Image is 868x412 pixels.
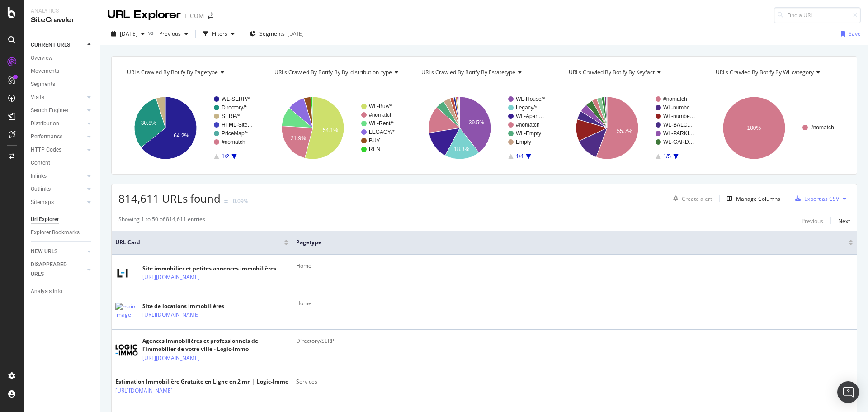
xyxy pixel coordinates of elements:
button: Create alert [670,191,712,206]
div: Analysis Info [31,287,62,296]
svg: A chart. [266,89,409,167]
span: vs [148,29,156,37]
a: Analysis Info [31,287,94,296]
div: Content [31,158,50,168]
span: URL Card [115,238,282,246]
text: 1/4 [516,153,524,160]
a: Outlinks [31,185,85,194]
div: Showing 1 to 50 of 814,611 entries [118,215,205,226]
a: Overview [31,53,94,63]
svg: A chart. [413,89,556,167]
div: SiteCrawler [31,15,93,25]
a: CURRENT URLS [31,40,85,50]
text: WL-GARD… [663,139,694,145]
div: +0.09% [230,197,248,205]
div: Filters [212,30,227,38]
a: HTTP Codes [31,145,85,155]
div: Analytics [31,7,93,15]
button: Previous [802,215,823,226]
text: Legacy/* [516,104,537,111]
div: Previous [802,217,823,225]
text: Directory/* [222,104,247,111]
div: Export as CSV [804,195,839,203]
text: 64.2% [174,133,189,139]
text: 55.7% [617,128,632,134]
div: Home [296,299,853,308]
svg: A chart. [118,89,261,167]
button: Save [837,27,861,41]
text: #nomatch [369,112,393,118]
text: WL-numbe… [663,113,695,119]
div: HTTP Codes [31,145,61,155]
div: Distribution [31,119,59,128]
text: WL-numbe… [663,104,695,111]
a: Segments [31,80,94,89]
text: WL-House/* [516,96,545,102]
div: Create alert [682,195,712,203]
div: Search Engines [31,106,68,115]
div: Directory/SERP [296,337,853,345]
a: Sitemaps [31,198,85,207]
svg: A chart. [707,89,850,167]
a: NEW URLS [31,247,85,256]
a: Search Engines [31,106,85,115]
h4: URLs Crawled By Botify By keyfact [567,65,695,80]
input: Find a URL [774,7,861,23]
a: [URL][DOMAIN_NAME] [142,354,200,363]
a: Url Explorer [31,215,94,224]
span: Previous [156,30,181,38]
h4: URLs Crawled By Botify By estatetype [420,65,547,80]
button: Segments[DATE] [246,27,307,41]
text: #nomatch [663,96,687,102]
text: WL-Empty [516,130,541,137]
text: 18.3% [454,146,469,152]
button: Export as CSV [792,191,839,206]
a: Inlinks [31,171,85,181]
text: PriceMap/* [222,130,248,137]
text: 39.5% [469,119,484,126]
button: [DATE] [108,27,148,41]
div: LICOM [184,11,204,20]
a: DISAPPEARED URLS [31,260,85,279]
text: 30.8% [141,120,156,126]
div: URL Explorer [108,7,181,23]
div: Inlinks [31,171,47,181]
div: Open Intercom Messenger [837,381,859,403]
span: URLs Crawled By Botify By pagetype [127,68,218,76]
a: [URL][DOMAIN_NAME] [115,386,173,395]
text: 1/2 [222,153,229,160]
span: URLs Crawled By Botify By keyfact [569,68,655,76]
div: Estimation Immobilière Gratuite en Ligne en 2 mn | Logic-Immo [115,378,288,386]
div: Services [296,378,853,386]
span: URLs Crawled By Botify By estatetype [421,68,515,76]
text: WL-PARKI… [663,130,694,137]
div: Next [838,217,850,225]
text: SERP/* [222,113,240,119]
div: Site de locations immobilières [142,302,239,310]
a: Explorer Bookmarks [31,228,94,237]
img: main image [115,303,138,319]
text: WL-BALC… [663,122,693,128]
span: URLs Crawled By Botify By by_distribution_type [274,68,392,76]
a: Movements [31,66,94,76]
div: Sitemaps [31,198,54,207]
button: Next [838,215,850,226]
img: main image [115,266,130,280]
span: 814,611 URLs found [118,191,221,206]
div: Url Explorer [31,215,59,224]
div: DISAPPEARED URLS [31,260,76,279]
a: Performance [31,132,85,142]
div: Save [849,30,861,38]
svg: A chart. [560,89,703,167]
a: Visits [31,93,85,102]
a: Content [31,158,94,168]
a: [URL][DOMAIN_NAME] [142,273,200,282]
text: WL-Rent/* [369,120,394,127]
text: LEGACY/* [369,129,395,135]
text: 100% [747,125,761,131]
div: Performance [31,132,62,142]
